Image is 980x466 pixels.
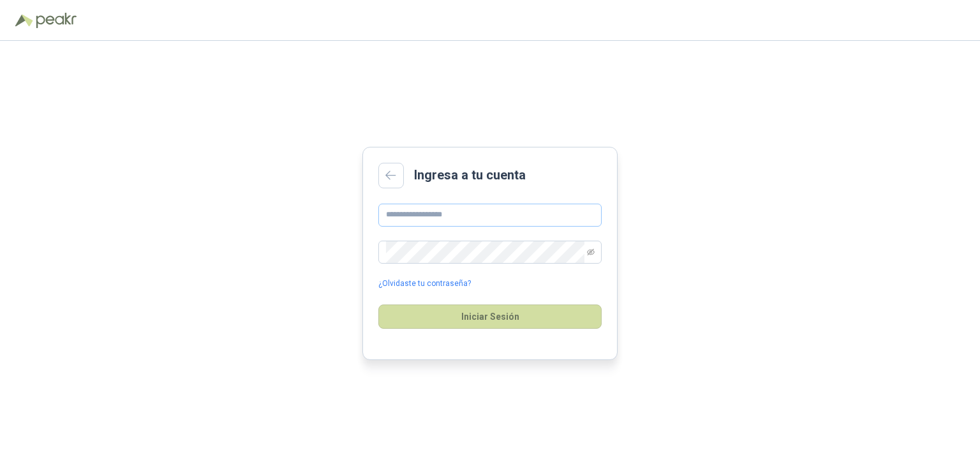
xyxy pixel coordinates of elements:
[36,13,77,28] img: Peakr
[378,304,602,329] button: Iniciar Sesión
[414,165,526,185] h2: Ingresa a tu cuenta
[587,248,595,256] span: eye-invisible
[378,278,471,290] a: ¿Olvidaste tu contraseña?
[15,14,33,27] img: Logo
